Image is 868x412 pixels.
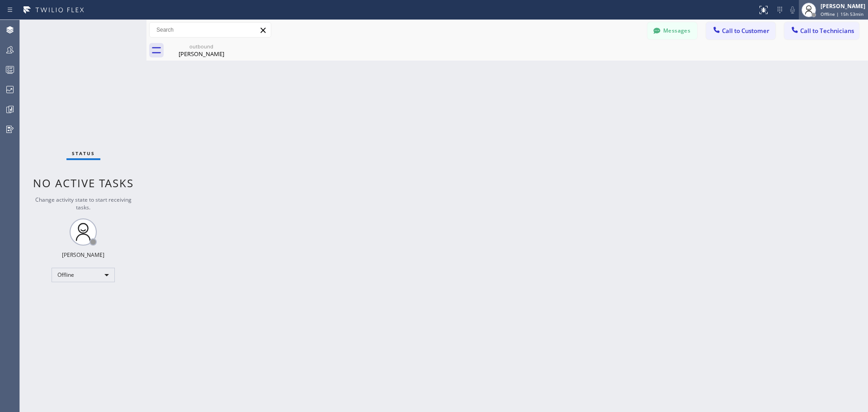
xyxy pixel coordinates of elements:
span: Status [72,150,95,156]
div: Offline [52,268,115,282]
span: Change activity state to start receiving tasks. [35,196,132,211]
button: Call to Customer [706,22,775,39]
input: Search [150,23,271,37]
button: Messages [647,22,697,39]
div: [PERSON_NAME] [821,2,865,10]
div: [PERSON_NAME] [167,50,236,58]
span: Call to Customer [722,27,769,35]
button: Call to Technicians [784,22,859,39]
span: Call to Technicians [800,27,854,35]
div: outbound [167,43,236,50]
button: Mute [786,4,799,16]
div: Elena Maryamchik [167,40,236,61]
span: No active tasks [33,175,134,190]
div: [PERSON_NAME] [62,251,104,259]
span: Offline | 15h 53min [821,11,863,17]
